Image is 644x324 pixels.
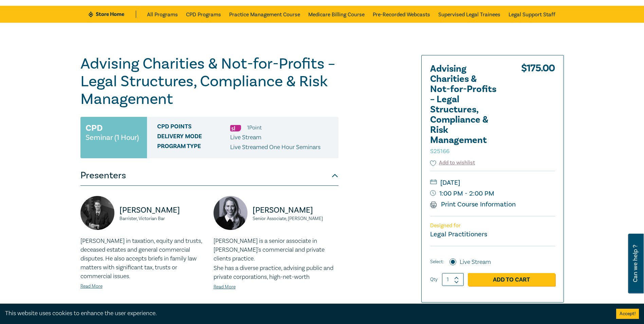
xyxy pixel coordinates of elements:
[230,143,320,152] p: Live Streamed One Hour Seminars
[214,196,247,230] img: https://s3.ap-southeast-2.amazonaws.com/leo-cussen-store-production-content/Contacts/Jessica%20Wi...
[157,123,230,132] span: CPD Points
[80,196,114,230] img: https://s3.ap-southeast-2.amazonaws.com/leo-cussen-store-production-content/Contacts/Andrew%20Spi...
[430,177,555,188] small: [DATE]
[157,133,230,142] span: Delivery Mode
[616,309,639,319] button: Accept cookies
[442,273,464,286] input: 1
[230,125,241,131] img: Substantive Law
[430,258,444,266] span: Select:
[253,205,338,216] p: [PERSON_NAME]
[430,230,487,239] small: Legal Practitioners
[214,284,236,290] a: Read More
[308,6,365,23] a: Medicare Billing Course
[460,258,491,267] label: Live Stream
[80,283,103,289] a: Read More
[430,200,516,209] a: Print Course Information
[468,273,555,286] a: Add to Cart
[632,238,639,289] span: Can we help ?
[430,147,449,155] small: S25166
[247,123,262,132] li: 1 Point
[119,205,205,216] p: [PERSON_NAME]
[430,159,475,167] button: Add to wishlist
[430,276,438,283] label: Qty
[89,11,136,18] a: Store Home
[373,6,430,23] a: Pre-Recorded Webcasts
[509,6,555,23] a: Legal Support Staff
[5,309,606,318] div: This website uses cookies to enhance the user experience.
[229,6,300,23] a: Practice Management Course
[253,216,338,221] small: Senior Associate, [PERSON_NAME]
[430,64,505,156] h2: Advising Charities & Not-for-Profits – Legal Structures, Compliance & Risk Management
[521,64,555,159] div: $ 175.00
[86,134,139,141] small: Seminar (1 Hour)
[186,6,221,23] a: CPD Programs
[214,264,338,282] p: She has a diverse practice, advising public and private corporations, high-net-worth
[214,237,338,263] p: [PERSON_NAME] is a senior associate in [PERSON_NAME]'s commercial and private clients practice.
[86,122,103,134] h3: CPD
[80,237,205,281] p: [PERSON_NAME] in taxation, equity and trusts, deceased estates and general commercial disputes. H...
[157,143,230,152] span: Program type
[80,55,338,108] h1: Advising Charities & Not-for-Profits – Legal Structures, Compliance & Risk Management
[430,222,555,229] p: Designed for
[230,133,261,141] span: Live Stream
[438,6,500,23] a: Supervised Legal Trainees
[430,188,555,199] small: 1:00 PM - 2:00 PM
[119,216,205,221] small: Barrister, Victorian Bar
[147,6,178,23] a: All Programs
[80,165,338,186] button: Presenters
